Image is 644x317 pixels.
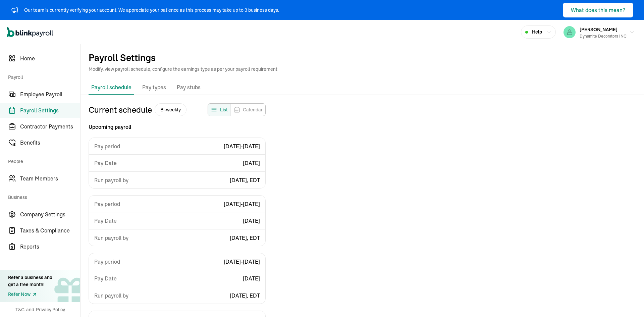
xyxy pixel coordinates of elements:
[89,103,186,116] p: Current schedule
[20,226,80,234] span: Taxes & Compliance
[561,24,637,41] button: [PERSON_NAME]Dynamite Decorators INC
[20,122,80,130] span: Contractor Payments
[243,159,260,167] span: [DATE]
[532,29,542,36] span: Help
[91,83,131,91] p: Payroll schedule
[208,103,266,116] div: Feeds
[142,83,166,92] p: Pay types
[94,292,128,300] span: Run payroll by
[563,3,633,17] button: What does this mean?
[224,142,260,150] span: [DATE] - [DATE]
[224,200,260,208] span: [DATE] - [DATE]
[8,187,76,206] span: Business
[89,52,636,63] h1: Payroll Settings
[230,292,260,300] span: [DATE], EDT
[243,217,260,225] span: [DATE]
[7,22,53,42] nav: Global
[20,106,80,114] span: Payroll Settings
[20,210,80,218] span: Company Settings
[8,67,76,86] span: Payroll
[580,33,627,39] div: Dynamite Decorators INC
[94,159,117,167] span: Pay Date
[20,174,80,182] span: Team Members
[230,234,260,242] span: [DATE], EDT
[243,274,260,282] span: [DATE]
[15,306,24,313] span: T&C
[20,54,80,62] span: Home
[20,139,80,147] span: Benefits
[89,123,266,131] p: Upcoming payroll
[94,217,117,225] span: Pay Date
[20,243,80,251] span: Reports
[94,258,120,266] span: Pay period
[243,106,263,113] span: Calendar
[94,200,120,208] span: Pay period
[94,142,120,150] span: Pay period
[8,274,52,288] div: Refer a business and get a free month!
[220,106,228,113] span: List
[94,274,117,282] span: Pay Date
[24,7,279,14] div: Our team is currently verifying your account. We appreciate your patience as this process may tak...
[521,25,556,39] button: Help
[155,103,186,116] span: Bi-weekly
[571,6,625,14] div: What does this mean?
[230,176,260,184] span: [DATE], EDT
[36,306,65,313] span: Privacy Policy
[94,234,128,242] span: Run payroll by
[580,27,618,33] span: [PERSON_NAME]
[94,176,128,184] span: Run payroll by
[89,66,636,72] p: Modify, view payroll schedule, configure the earnings type as per your payroll requirement
[20,90,80,98] span: Employee Payroll
[8,291,52,298] a: Refer Now
[224,258,260,266] span: [DATE] - [DATE]
[177,83,201,92] p: Pay stubs
[532,245,644,317] iframe: Chat Widget
[8,151,76,170] span: People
